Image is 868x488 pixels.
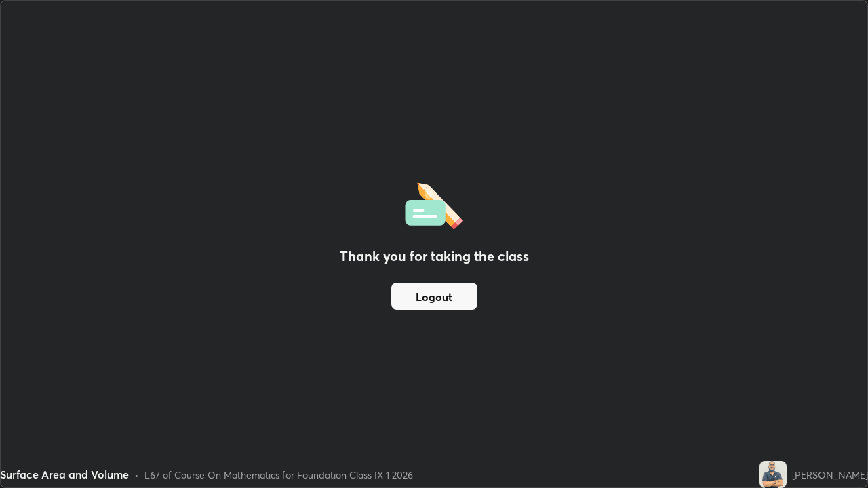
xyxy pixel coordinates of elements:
[391,283,477,310] button: Logout
[759,461,787,488] img: 9b8ab9c298a44f67b042f8cf0c4a9eeb.jpg
[405,178,463,230] img: offlineFeedback.1438e8b3.svg
[792,468,868,482] div: [PERSON_NAME]
[144,468,413,482] div: L67 of Course On Mathematics for Foundation Class IX 1 2026
[340,246,529,266] h2: Thank you for taking the class
[134,468,139,482] div: •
